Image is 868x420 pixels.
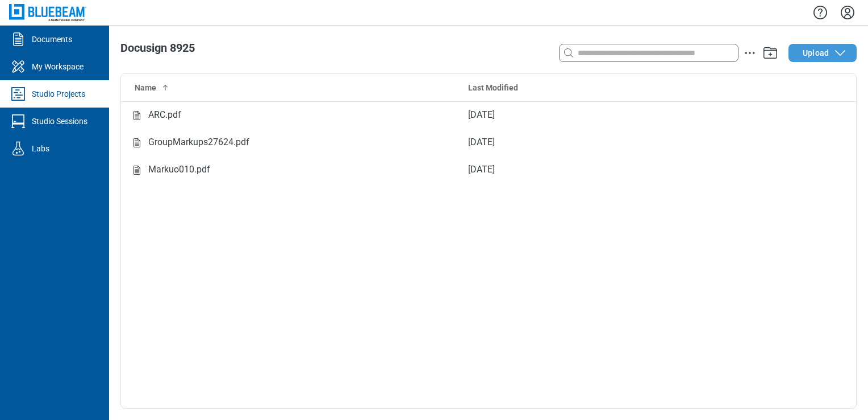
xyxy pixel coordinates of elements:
[9,57,27,76] svg: My Workspace
[32,143,49,154] div: Labs
[838,3,857,22] button: Settings
[459,129,782,156] td: [DATE]
[32,61,84,72] div: My Workspace
[9,112,27,130] svg: Studio Sessions
[761,44,779,62] button: Add
[9,30,27,48] svg: Documents
[120,41,195,55] span: Docusign 8925
[788,44,857,62] button: Upload
[9,139,27,158] svg: Labs
[32,88,85,100] div: Studio Projects
[468,82,773,93] div: Last Modified
[9,4,86,20] img: Bluebeam, Inc.
[459,101,782,129] td: [DATE]
[135,82,450,93] div: Name
[743,46,757,60] button: action-menu
[148,163,210,177] div: Markuo010.pdf
[148,135,249,150] div: GroupMarkups27624.pdf
[9,85,27,103] svg: Studio Projects
[803,47,829,59] span: Upload
[32,34,72,45] div: Documents
[32,116,87,127] div: Studio Sessions
[459,156,782,183] td: [DATE]
[121,74,856,183] table: Studio items table
[148,108,181,122] div: ARC.pdf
